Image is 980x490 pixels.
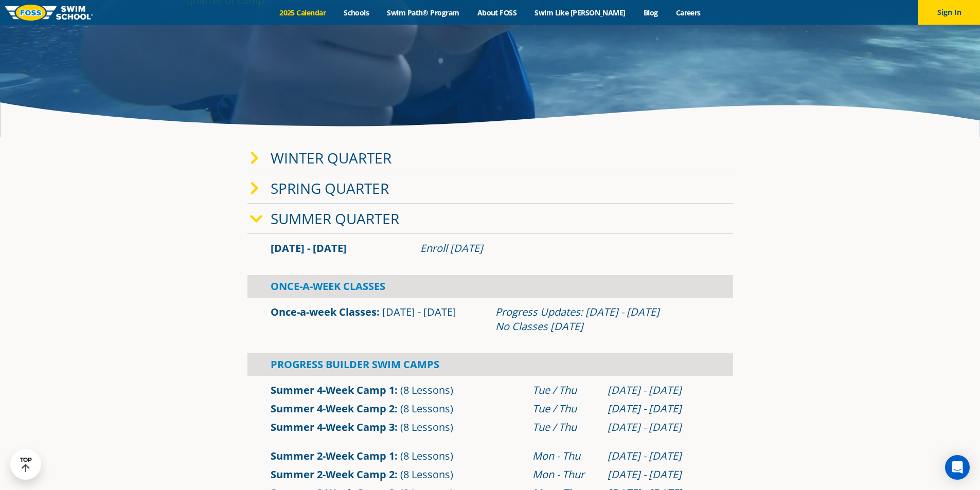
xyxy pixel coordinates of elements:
div: [DATE] - [DATE] [608,467,710,482]
div: Tue / Thu [532,420,597,434]
span: [DATE] - [DATE] [382,305,456,319]
a: Spring Quarter [271,178,389,198]
span: (8 Lessons) [400,402,453,415]
a: Swim Like [PERSON_NAME] [526,8,635,17]
div: Tue / Thu [532,402,597,416]
a: Once-a-week Classes [271,305,377,319]
div: [DATE] - [DATE] [608,449,710,463]
div: [DATE] - [DATE] [608,420,710,434]
span: [DATE] - [DATE] [271,241,347,255]
div: Once-A-Week Classes [247,275,733,298]
a: Blog [634,8,667,17]
img: FOSS Swim School Logo [5,5,93,21]
div: Progress Updates: [DATE] - [DATE] No Classes [DATE] [495,305,710,334]
a: Winter Quarter [271,148,391,168]
a: Summer 2-Week Camp 2 [271,467,395,481]
a: About FOSS [468,8,526,17]
a: Swim Path® Program [378,8,468,17]
div: Enroll [DATE] [420,241,710,256]
span: (8 Lessons) [400,420,453,434]
div: Tue / Thu [532,383,597,397]
a: Summer 4-Week Camp 3 [271,420,395,434]
a: Careers [667,8,709,17]
span: (8 Lessons) [400,449,453,463]
div: Mon - Thu [532,449,597,463]
a: Schools [335,8,378,17]
div: [DATE] - [DATE] [608,383,710,397]
a: Summer 4-Week Camp 2 [271,402,395,415]
a: Summer 2-Week Camp 1 [271,449,395,463]
a: 2025 Calendar [271,8,335,17]
div: Mon - Thur [532,467,597,482]
a: Summer Quarter [271,209,399,228]
div: Progress Builder Swim Camps [247,353,733,376]
span: (8 Lessons) [400,383,453,397]
a: Summer 4-Week Camp 1 [271,383,395,397]
div: TOP [20,457,32,473]
div: Open Intercom Messenger [945,455,970,480]
div: [DATE] - [DATE] [608,402,710,416]
span: (8 Lessons) [400,467,453,481]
